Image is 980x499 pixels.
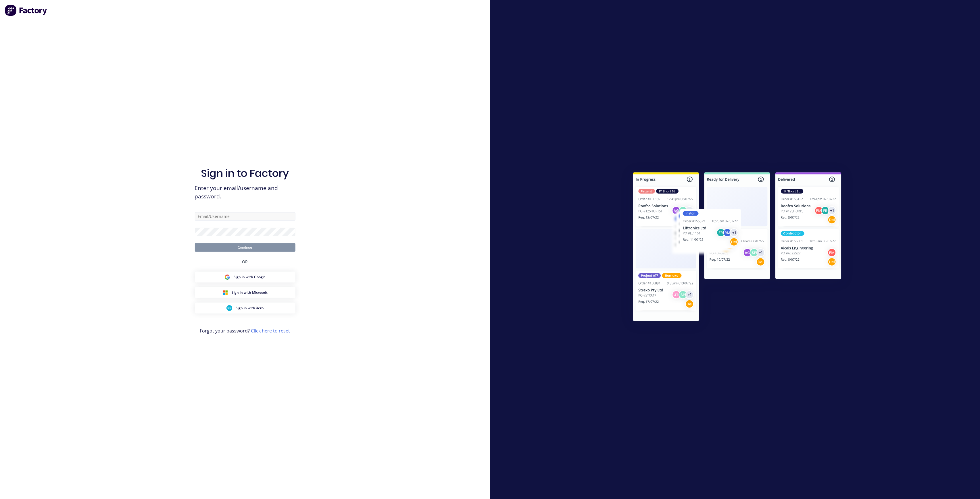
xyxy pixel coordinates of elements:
button: Google Sign inSign in with Google [195,272,295,283]
img: Sign in [620,161,854,335]
span: Sign in with Xero [236,305,264,311]
a: Click here to reset [251,328,290,334]
span: Forgot your password? [200,327,290,334]
img: Factory [5,5,48,16]
h1: Sign in to Factory [201,167,289,179]
button: Xero Sign inSign in with Xero [195,303,295,314]
span: Sign in with Google [234,274,266,280]
input: Email/Username [195,212,295,221]
img: Google Sign in [224,274,230,280]
span: Enter your email/username and password. [195,184,295,201]
span: Sign in with Microsoft [232,290,268,295]
img: Microsoft Sign in [222,290,228,295]
img: Xero Sign in [226,305,232,311]
button: Continue [195,243,295,252]
div: OR [242,252,248,272]
button: Microsoft Sign inSign in with Microsoft [195,287,295,298]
